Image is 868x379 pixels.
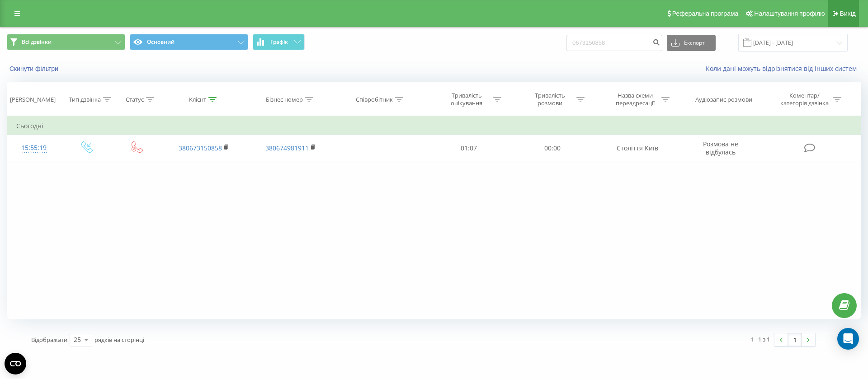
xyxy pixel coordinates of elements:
span: Вихід [840,10,856,17]
a: Коли дані можуть відрізнятися вiд інших систем [706,64,861,73]
button: Open CMP widget [5,353,26,374]
button: Скинути фільтри [7,65,63,73]
span: Всі дзвінки [22,38,52,46]
div: Аудіозапис розмови [695,96,752,103]
a: 380673150858 [179,144,222,152]
div: 25 [74,335,81,344]
td: Сьогодні [7,117,861,135]
input: Пошук за номером [566,35,662,51]
div: Тип дзвінка [69,96,101,103]
button: Всі дзвінки [7,34,125,50]
span: рядків на сторінці [94,336,144,344]
span: Налаштування профілю [754,10,825,17]
div: Коментар/категорія дзвінка [778,92,831,107]
div: [PERSON_NAME] [10,96,56,103]
div: Клієнт [189,96,206,103]
span: Відображати [31,336,67,344]
div: Open Intercom Messenger [837,328,859,350]
div: Бізнес номер [266,96,303,103]
div: Тривалість очікування [443,92,491,107]
td: 00:00 [510,135,594,161]
div: 15:55:19 [16,139,52,157]
td: Століття Київ [594,135,681,161]
span: Розмова не відбулась [703,140,738,156]
button: Основний [130,34,248,50]
button: Графік [253,34,305,50]
button: Експорт [667,35,716,51]
a: 1 [788,333,802,346]
div: 1 - 1 з 1 [750,335,770,344]
span: Реферальна програма [672,10,739,17]
div: Співробітник [356,96,393,103]
span: Графік [270,39,288,45]
div: Тривалість розмови [526,92,574,107]
div: Статус [126,96,144,103]
a: 380674981911 [265,144,309,152]
div: Назва схеми переадресації [611,92,659,107]
td: 01:07 [427,135,510,161]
